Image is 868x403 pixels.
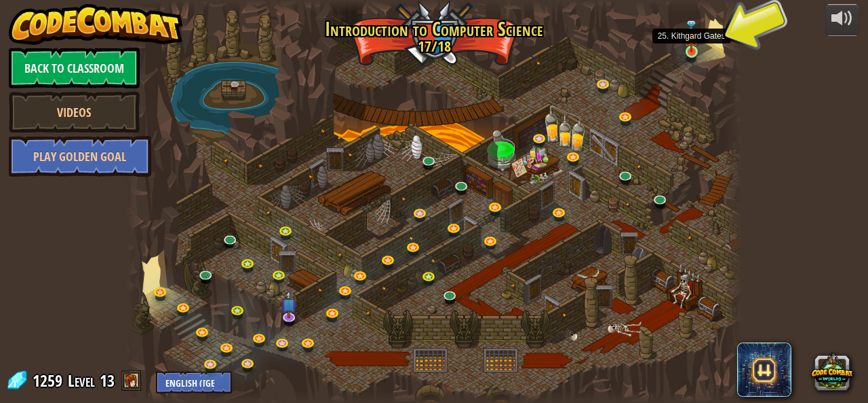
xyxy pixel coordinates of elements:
span: 13 [100,370,115,391]
span: 1259 [33,370,66,391]
a: Play Golden Goal [9,136,151,177]
a: Back to Classroom [9,48,140,88]
img: level-banner-special.png [684,20,698,53]
img: CodeCombat - Learn how to code by playing a game [9,4,182,45]
button: Adjust volume [825,4,859,36]
img: level-banner-unstarted-subscriber.png [281,290,297,318]
span: Level [68,370,95,392]
a: Videos [9,92,140,133]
